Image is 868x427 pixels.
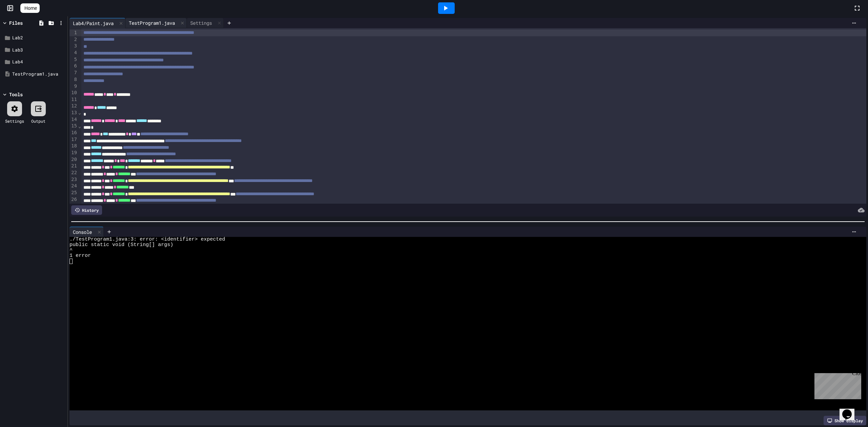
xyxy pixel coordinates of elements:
[125,19,178,26] div: TestProgram1.java
[70,103,78,109] div: 12
[70,20,117,27] div: Lab4/Paint.java
[840,400,861,420] iframe: chat widget
[187,19,215,26] div: Settings
[9,91,23,98] div: Tools
[70,43,78,49] div: 3
[70,83,78,90] div: 9
[9,19,23,26] div: Files
[70,183,78,189] div: 24
[70,63,78,69] div: 6
[70,56,78,63] div: 5
[70,29,78,36] div: 1
[70,123,78,129] div: 15
[812,370,861,399] iframe: chat widget
[70,136,78,143] div: 17
[125,18,187,28] div: TestProgram1.java
[187,18,224,28] div: Settings
[70,36,78,43] div: 2
[70,49,78,56] div: 4
[3,3,47,43] div: Chat with us now!Close
[12,35,65,41] div: Lab2
[824,416,866,425] div: Show display
[12,71,65,78] div: TestProgram1.java
[24,5,37,12] span: Home
[5,118,24,124] div: Settings
[70,18,125,28] div: Lab4/Paint.java
[70,227,104,237] div: Console
[70,242,173,248] span: public static void (String[] args)
[70,248,73,253] span: ^
[20,3,40,13] a: Home
[31,118,45,124] div: Output
[71,205,102,215] div: History
[70,109,78,116] div: 13
[70,189,78,196] div: 25
[70,169,78,176] div: 22
[70,156,78,163] div: 20
[70,253,91,259] span: 1 error
[12,47,65,54] div: Lab3
[70,96,78,103] div: 11
[70,203,78,209] div: 27
[70,116,78,123] div: 14
[12,59,65,65] div: Lab4
[70,69,78,76] div: 7
[78,123,81,129] span: Fold line
[70,129,78,136] div: 16
[78,110,81,115] span: Fold line
[70,196,78,203] div: 26
[70,228,95,236] div: Console
[70,149,78,156] div: 19
[70,176,78,183] div: 23
[70,143,78,149] div: 18
[70,237,225,242] span: ./TestProgram1.java:3: error: <identifier> expected
[70,89,78,96] div: 10
[70,163,78,169] div: 21
[70,76,78,83] div: 8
